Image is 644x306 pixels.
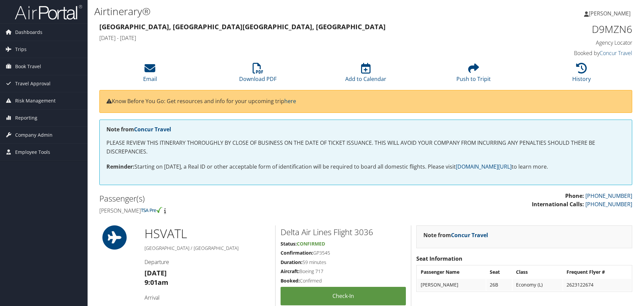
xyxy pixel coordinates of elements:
[284,97,296,105] a: here
[106,163,625,171] p: Starting on [DATE], a Real ID or other acceptable form of identification will be required to boar...
[106,97,625,106] p: Know Before You Go: Get resources and info for your upcoming trip
[281,268,299,274] strong: Aircraft:
[15,110,37,126] span: Reporting
[281,226,406,238] h2: Delta Air Lines Flight 3036
[281,268,406,275] h5: Boeing 717
[281,250,406,256] h5: GP3545
[94,4,456,18] h1: Airtinerary®
[532,201,584,208] strong: International Calls:
[585,192,632,200] a: [PHONE_NUMBER]
[281,277,406,284] h5: Confirmed
[144,268,167,277] strong: [DATE]
[281,259,406,266] h5: 59 minutes
[513,266,563,278] th: Class
[144,258,270,266] h4: Departure
[585,201,632,208] a: [PHONE_NUMBER]
[281,277,300,284] strong: Booked:
[281,259,302,265] strong: Duration:
[106,139,625,156] p: PLEASE REVIEW THIS ITINERARY THOROUGHLY BY CLOSE OF BUSINESS ON THE DATE OF TICKET ISSUANCE. THIS...
[451,231,488,239] a: Concur Travel
[423,231,488,239] strong: Note from
[486,266,512,278] th: Seat
[281,250,313,256] strong: Confirmation:
[281,287,406,305] a: Check-in
[416,255,462,262] strong: Seat Information
[507,22,632,36] h1: D9MZN6
[572,67,591,83] a: History
[15,127,53,143] span: Company Admin
[144,245,270,252] h5: [GEOGRAPHIC_DATA] / [GEOGRAPHIC_DATA]
[345,67,386,83] a: Add to Calendar
[239,67,277,83] a: Download PDF
[106,163,134,170] strong: Reminder:
[417,266,486,278] th: Passenger Name
[15,41,27,58] span: Trips
[456,163,512,170] a: [DOMAIN_NAME][URL]
[297,241,325,247] span: Confirmed
[106,126,171,133] strong: Note from
[589,10,631,17] span: [PERSON_NAME]
[15,92,56,109] span: Risk Management
[600,49,632,57] a: Concur Travel
[144,278,168,287] strong: 9:01am
[99,22,386,31] strong: [GEOGRAPHIC_DATA], [GEOGRAPHIC_DATA] [GEOGRAPHIC_DATA], [GEOGRAPHIC_DATA]
[456,67,491,83] a: Push to Tripit
[141,207,163,213] img: tsa-precheck.png
[15,58,41,75] span: Book Travel
[144,225,270,242] h1: HSV ATL
[15,24,42,41] span: Dashboards
[565,192,584,200] strong: Phone:
[99,34,496,42] h4: [DATE] - [DATE]
[281,241,297,247] strong: Status:
[144,294,270,301] h4: Arrival
[507,39,632,46] h4: Agency Locator
[507,49,632,57] h4: Booked by
[15,4,82,20] img: airportal-logo.png
[15,144,50,161] span: Employee Tools
[417,279,486,291] td: [PERSON_NAME]
[513,279,563,291] td: Economy (L)
[15,75,51,92] span: Travel Approval
[486,279,512,291] td: 26B
[99,193,361,204] h2: Passenger(s)
[99,207,361,214] h4: [PERSON_NAME]
[143,67,157,83] a: Email
[563,266,631,278] th: Frequent Flyer #
[134,126,171,133] a: Concur Travel
[584,3,637,24] a: [PERSON_NAME]
[563,279,631,291] td: 2623122674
